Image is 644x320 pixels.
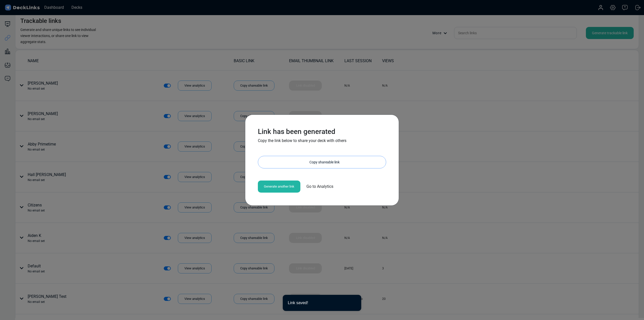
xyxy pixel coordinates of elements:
div: Generate another link [258,181,300,193]
h3: Link has been generated [258,127,386,136]
span: Go to Analytics [306,184,333,190]
button: close [353,300,356,305]
div: Link saved! [288,300,353,306]
span: Copy the link below to share your deck with others [258,138,346,143]
div: Copy shareable link [263,156,386,168]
